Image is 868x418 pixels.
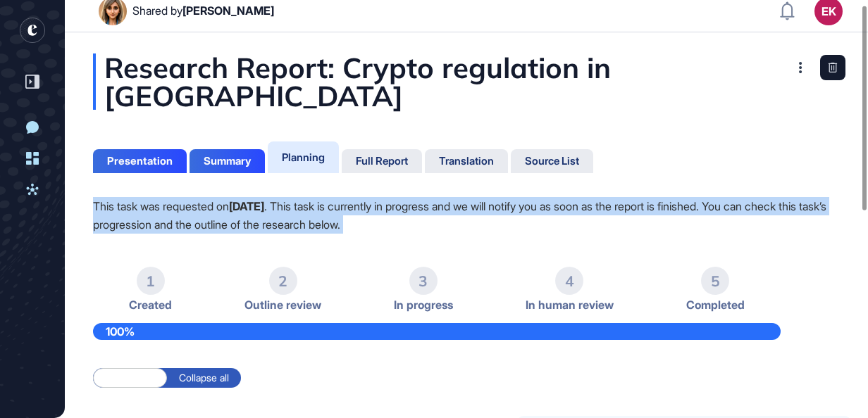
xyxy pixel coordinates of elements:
[137,267,165,295] div: 1
[20,18,45,43] div: entrapeer-logo
[701,267,729,295] div: 5
[107,155,173,167] div: Presentation
[394,298,453,312] span: In progress
[282,151,325,164] div: Planning
[244,298,321,312] span: Outline review
[93,323,781,340] div: 100%
[686,298,745,312] span: Completed
[526,298,614,312] span: In human review
[129,298,172,312] span: Created
[525,155,579,167] div: Source List
[439,155,494,167] div: Translation
[269,267,297,295] div: 2
[132,4,274,18] div: Shared by
[229,199,264,213] strong: [DATE]
[555,267,583,295] div: 4
[356,155,408,167] div: Full Report
[204,155,251,167] div: Summary
[409,267,438,295] div: 3
[93,197,840,234] p: This task was requested on . This task is currently in progress and we will notify you as soon as...
[167,368,241,388] label: Collapse all
[93,53,840,110] div: Research Report: Crypto regulation in [GEOGRAPHIC_DATA]
[93,368,167,388] label: Expand all
[182,4,274,18] span: [PERSON_NAME]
